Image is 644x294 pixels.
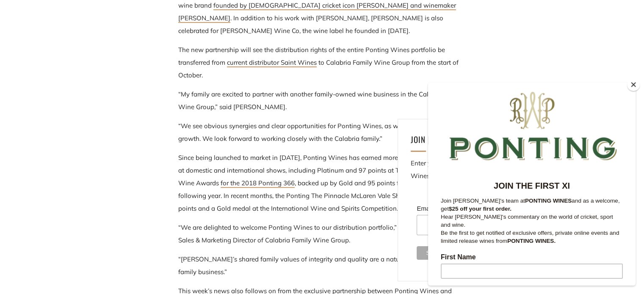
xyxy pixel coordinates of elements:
input: Subscribe [417,246,464,260]
strong: JOIN THE FIRST XI [66,99,142,108]
p: “[PERSON_NAME]’s shared family values of integrity and quality are a natural synergy with our fam... [178,253,466,278]
p: “My family are excited to partner with another family-owned wine business in the Calabria Family ... [178,88,466,113]
a: current distributor Saint Wines [227,58,317,67]
a: founded by [DEMOGRAPHIC_DATA] cricket icon [PERSON_NAME] and winemaker [PERSON_NAME] [178,1,456,23]
p: “We are delighted to welcome Ponting Wines to our distribution portfolio,” said [PERSON_NAME], Sa... [178,221,466,247]
button: Close [627,78,640,91]
label: Email Address [417,202,605,214]
strong: $25 off your first order. [21,123,83,129]
a: for the 2018 Ponting 366 [221,179,295,188]
strong: PONTING WINES. [79,155,127,162]
p: Be the first to get notified of exclusive offers, private online events and limited release wines... [13,146,195,162]
label: Email [13,242,195,252]
p: The new partnership will see the distribution rights of the entire Ponting Wines portfolio be tra... [178,44,466,82]
p: Hear [PERSON_NAME]'s commentary on the world of cricket, sport and wine. [13,130,195,146]
p: Since being launched to market in [DATE], Ponting Wines has earned more than 50 gold medals at do... [178,151,466,215]
input: Subscribe [13,278,195,293]
div: indicates required [417,194,605,202]
h4: Join [PERSON_NAME]'s team at ponting Wines [411,132,603,146]
p: Join [PERSON_NAME]'s team at and as a welcome, get [13,114,195,130]
label: First Name [13,171,195,181]
p: Enter your email address below and get $25 off your first Ponting Wines order. [411,157,613,182]
strong: PONTING WINES [97,115,144,121]
label: Last Name [13,206,195,217]
p: “We see obvious synergies and clear opportunities for Ponting Wines, as we look to continue our g... [178,120,466,145]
